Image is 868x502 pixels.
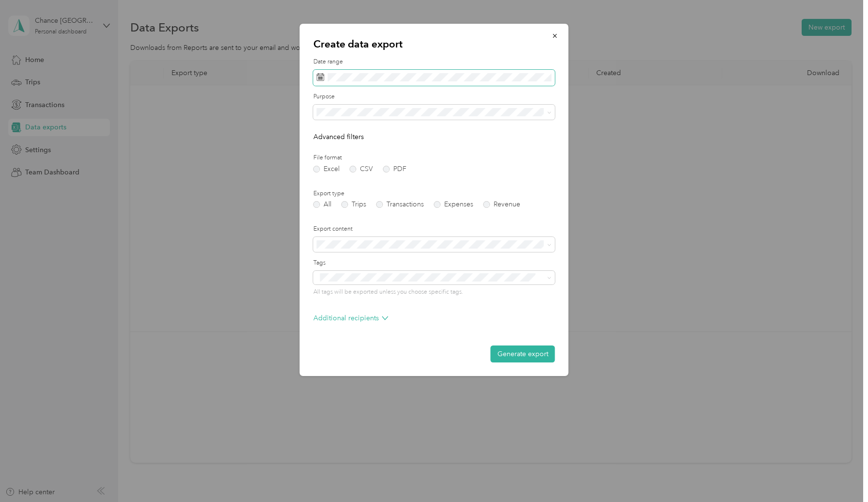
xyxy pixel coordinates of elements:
label: Trips [341,201,366,208]
label: Transactions [376,201,424,208]
label: CSV [350,166,373,173]
p: All tags will be exported unless you choose specific tags. [313,288,555,297]
label: Purpose [313,93,555,101]
label: Export content [313,225,555,234]
iframe: Everlance-gr Chat Button Frame [814,448,868,502]
label: All [313,201,331,208]
label: Excel [313,166,340,173]
p: Create data export [313,37,555,51]
button: Generate export [491,345,555,362]
label: Expenses [434,201,473,208]
label: Tags [313,259,555,267]
label: Date range [313,58,555,66]
label: Revenue [483,201,520,208]
p: Additional recipients [313,313,388,323]
p: Advanced filters [313,132,555,142]
label: PDF [383,166,406,173]
label: File format [313,154,555,162]
label: Export type [313,189,555,198]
